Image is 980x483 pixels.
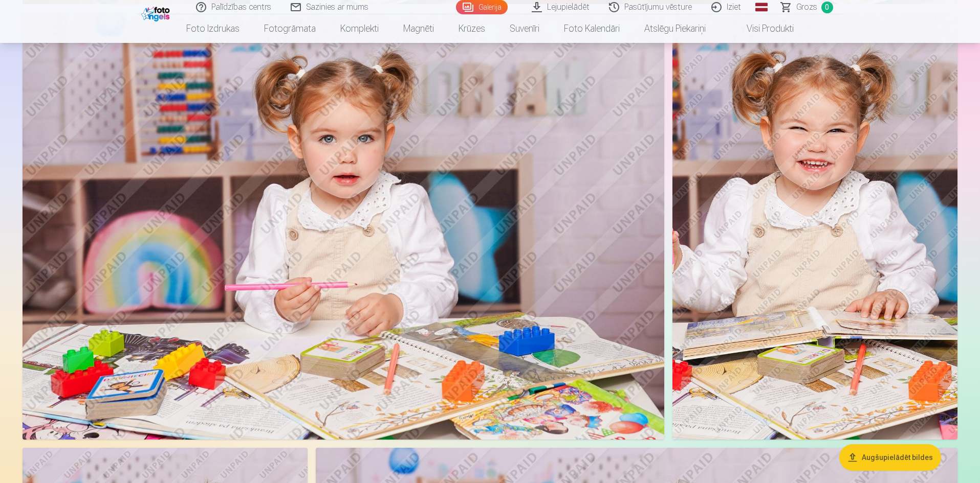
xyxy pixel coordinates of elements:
[391,14,446,43] a: Magnēti
[796,1,817,13] span: Grozs
[718,14,806,43] a: Visi produkti
[497,14,552,43] a: Suvenīri
[252,14,328,43] a: Fotogrāmata
[839,444,941,471] button: Augšupielādēt bildes
[328,14,391,43] a: Komplekti
[632,14,718,43] a: Atslēgu piekariņi
[174,14,252,43] a: Foto izdrukas
[552,14,632,43] a: Foto kalendāri
[821,2,833,13] span: 0
[141,4,172,21] img: /fa1
[446,14,497,43] a: Krūzes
